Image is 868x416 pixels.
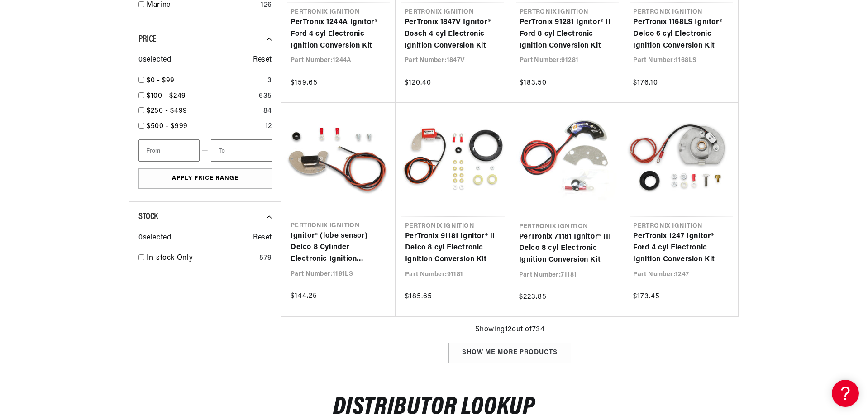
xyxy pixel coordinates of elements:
span: Showing 12 out of 734 [475,324,545,336]
a: PerTronix 91281 Ignitor® II Ford 8 cyl Electronic Ignition Conversion Kit [520,17,615,52]
span: Reset [253,232,272,244]
a: PerTronix 1168LS Ignitor® Delco 6 cyl Electronic Ignition Conversion Kit [633,17,729,52]
div: 579 [259,253,272,264]
a: PerTronix 91181 Ignitor® II Delco 8 cyl Electronic Ignition Conversion Kit [405,231,501,266]
span: $250 - $499 [147,107,187,115]
div: 3 [267,75,272,87]
span: Reset [253,54,272,66]
span: Stock [138,212,158,221]
a: PerTronix 1847V Ignitor® Bosch 4 cyl Electronic Ignition Conversion Kit [405,17,501,52]
span: 0 selected [138,232,171,244]
span: $0 - $99 [147,77,175,84]
div: Show me more products [448,343,571,363]
a: Ignitor® (lobe sensor) Delco 8 Cylinder Electronic Ignition Conversion Kit [291,230,386,265]
span: $500 - $999 [147,123,188,130]
div: 84 [263,105,272,117]
div: 635 [259,91,272,102]
span: Price [138,35,157,44]
a: PerTronix 71181 Ignitor® III Delco 8 cyl Electronic Ignition Conversion Kit [519,231,615,266]
a: PerTronix 1247 Ignitor® Ford 4 cyl Electronic Ignition Conversion Kit [633,231,729,266]
input: To [211,139,272,162]
span: $100 - $249 [147,92,186,100]
a: PerTronix 1244A Ignitor® Ford 4 cyl Electronic Ignition Conversion Kit [291,17,386,52]
span: 0 selected [138,54,171,66]
button: Apply Price Range [138,168,272,189]
a: In-stock Only [147,253,256,264]
div: 12 [265,121,272,133]
span: — [202,145,209,157]
input: From [138,139,200,162]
